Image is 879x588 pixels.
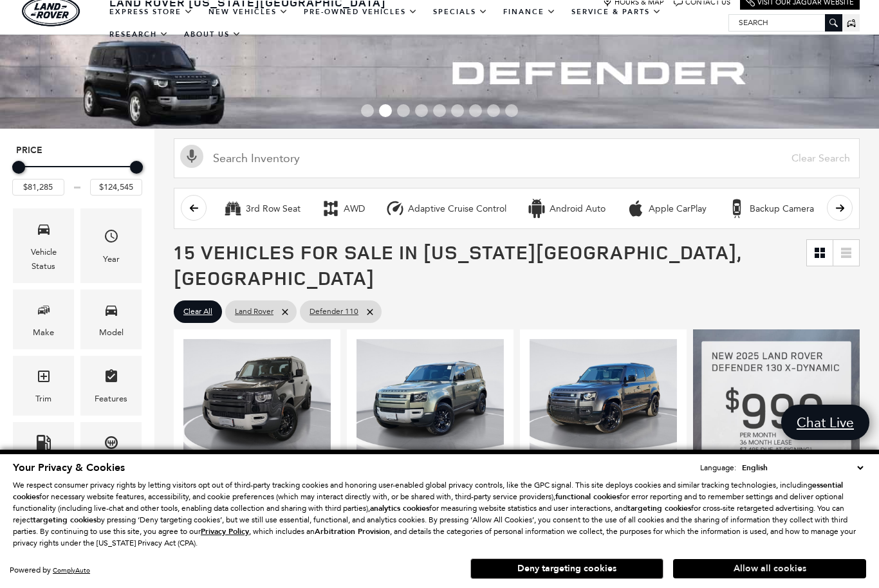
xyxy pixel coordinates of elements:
[321,199,340,218] div: AWD
[520,195,613,222] button: Android AutoAndroid Auto
[223,199,243,218] div: 3rd Row Seat
[649,203,707,215] div: Apple CarPlay
[12,179,64,196] input: Minimum
[104,365,119,392] span: Features
[13,461,125,475] span: Your Privacy & Cookies
[53,566,90,574] a: ComplyAuto
[13,289,74,349] div: MakeMake
[12,156,142,196] div: Price
[727,199,746,218] div: Backup Camera
[729,15,842,30] input: Search
[180,145,203,168] svg: Click to toggle on voice search
[673,559,866,578] button: Allow all cookies
[527,199,546,218] div: Android Auto
[103,252,120,266] div: Year
[397,104,410,117] span: Go to slide 3
[90,179,142,196] input: Maximum
[174,239,741,291] span: 15 Vehicles for Sale in [US_STATE][GEOGRAPHIC_DATA], [GEOGRAPHIC_DATA]
[36,218,51,244] span: Vehicle
[781,405,869,440] a: Chat Live
[361,104,374,117] span: Go to slide 1
[95,392,127,406] div: Features
[80,289,142,349] div: ModelModel
[315,526,390,537] strong: Arbitration Provision
[379,104,392,117] span: Go to slide 2
[425,1,495,23] a: Specials
[246,203,301,215] div: 3rd Row Seat
[80,356,142,416] div: FeaturesFeatures
[235,304,273,320] span: Land Rover
[13,208,74,282] div: VehicleVehicle Status
[370,503,429,513] strong: analytics cookies
[33,515,97,525] strong: targeting cookies
[495,1,564,23] a: Finance
[216,195,308,222] button: 3rd Row Seat3rd Row Seat
[102,23,176,46] a: Research
[344,203,365,215] div: AWD
[356,339,504,450] img: 2025 Land Rover Defender 110 S
[530,339,677,450] img: 2025 Land Rover Defender 110 X-Dynamic SE
[627,503,691,513] strong: targeting cookies
[23,245,64,273] div: Vehicle Status
[102,1,201,23] a: EXPRESS STORE
[104,299,119,326] span: Model
[385,199,405,218] div: Adaptive Cruise Control
[36,432,51,458] span: Fueltype
[827,195,853,221] button: scroll right
[564,1,669,23] a: Service & Parts
[102,1,728,46] nav: Main Navigation
[720,195,821,222] button: Backup CameraBackup Camera
[13,479,866,549] p: We respect consumer privacy rights by letting visitors opt out of third-party tracking cookies an...
[183,339,331,450] img: 2025 Land Rover Defender 110 S
[99,326,124,340] div: Model
[314,195,372,222] button: AWDAWD
[505,104,518,117] span: Go to slide 9
[415,104,428,117] span: Go to slide 4
[174,138,860,178] input: Search Inventory
[16,145,138,156] h5: Price
[750,203,814,215] div: Backup Camera
[296,1,425,23] a: Pre-Owned Vehicles
[36,299,51,326] span: Make
[181,195,207,221] button: scroll left
[183,304,212,320] span: Clear All
[487,104,500,117] span: Go to slide 8
[36,365,51,392] span: Trim
[201,526,249,537] u: Privacy Policy
[10,566,90,574] div: Powered by
[790,414,860,431] span: Chat Live
[470,558,663,579] button: Deny targeting cookies
[201,527,249,536] a: Privacy Policy
[378,195,514,222] button: Adaptive Cruise ControlAdaptive Cruise Control
[13,356,74,416] div: TrimTrim
[80,422,142,482] div: TransmissionTransmission
[626,199,645,218] div: Apple CarPlay
[104,225,119,252] span: Year
[700,464,736,472] div: Language:
[451,104,464,117] span: Go to slide 6
[130,161,143,174] div: Maximum Price
[619,195,714,222] button: Apple CarPlayApple CarPlay
[176,23,249,46] a: About Us
[35,392,51,406] div: Trim
[201,1,296,23] a: New Vehicles
[433,104,446,117] span: Go to slide 5
[33,326,54,340] div: Make
[104,432,119,458] span: Transmission
[550,203,606,215] div: Android Auto
[408,203,506,215] div: Adaptive Cruise Control
[739,461,866,474] select: Language Select
[12,161,25,174] div: Minimum Price
[469,104,482,117] span: Go to slide 7
[310,304,358,320] span: Defender 110
[80,208,142,282] div: YearYear
[13,422,74,482] div: FueltypeFueltype
[555,492,620,502] strong: functional cookies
